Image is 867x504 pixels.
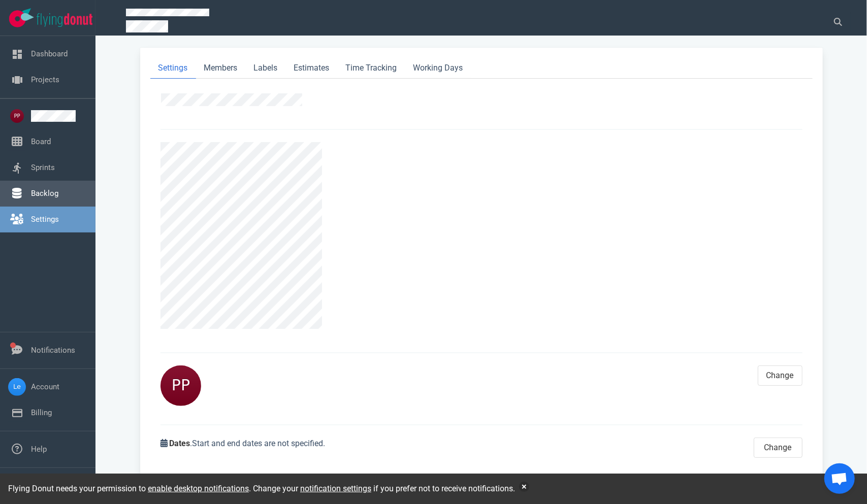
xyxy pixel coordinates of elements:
a: Sprints [31,163,55,172]
a: notification settings [300,484,371,493]
a: Help [31,445,47,454]
a: Members [196,58,246,79]
span: . Change your if you prefer not to receive notifications. [249,484,515,493]
a: Projects [31,75,59,84]
a: Settings [150,58,196,79]
div: . [154,431,748,464]
a: Working Days [405,58,471,79]
a: Time Tracking [338,58,405,79]
span: Start and end dates are not specified. [192,439,326,448]
a: Backlog [31,189,58,198]
a: Estimates [286,58,338,79]
button: Change [754,438,802,458]
a: Settings [31,215,59,224]
button: Change [758,365,802,386]
img: Flying Donut text logo [37,13,92,27]
a: Account [31,382,59,391]
a: Labels [246,58,286,79]
a: Dashboard [31,49,68,58]
a: Billing [31,408,52,417]
div: Open de chat [824,463,855,494]
a: Notifications [31,346,75,355]
strong: Dates [170,439,190,448]
a: enable desktop notifications [148,484,249,493]
a: Board [31,137,51,146]
span: Flying Donut needs your permission to [8,484,249,493]
img: Avatar [160,365,201,406]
